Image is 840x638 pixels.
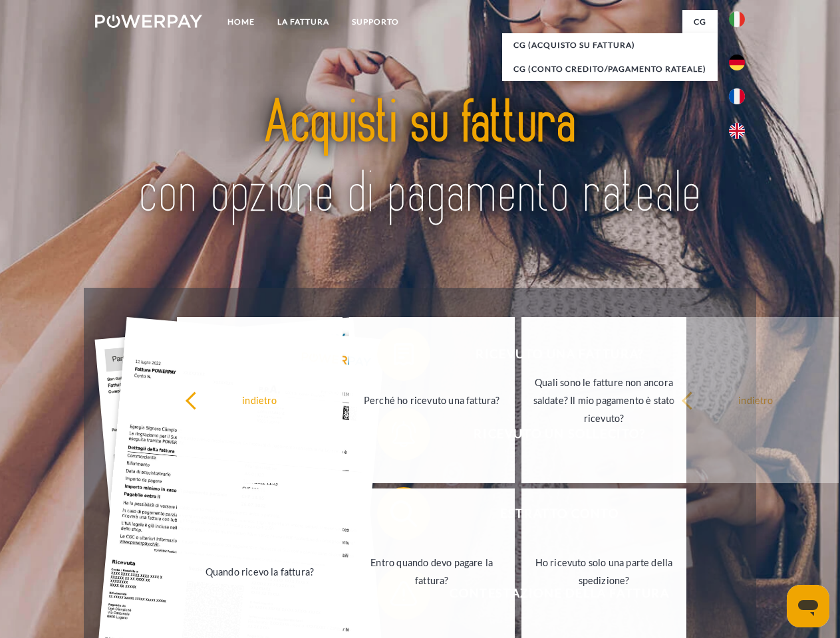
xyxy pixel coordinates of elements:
div: indietro [185,391,335,409]
img: title-powerpay_it.svg [127,64,713,255]
div: Ho ricevuto solo una parte della spedizione? [529,554,679,589]
img: logo-powerpay-white.svg [95,15,202,28]
iframe: Pulsante per aprire la finestra di messaggistica [787,585,829,627]
div: Quando ricevo la fattura? [185,562,335,580]
img: en [729,123,745,139]
a: Home [216,10,266,34]
a: Supporto [341,10,410,34]
div: Quali sono le fatture non ancora saldate? Il mio pagamento è stato ricevuto? [529,373,679,427]
div: Perché ho ricevuto una fattura? [357,391,507,409]
img: de [729,54,745,70]
a: CG [682,10,718,34]
a: Quali sono le fatture non ancora saldate? Il mio pagamento è stato ricevuto? [521,317,687,483]
div: Entro quando devo pagare la fattura? [357,554,507,589]
div: indietro [681,391,831,409]
a: LA FATTURA [266,10,341,34]
a: CG (Conto Credito/Pagamento rateale) [502,57,718,81]
a: CG (Acquisto su fattura) [502,33,718,57]
img: it [729,11,745,27]
img: fr [729,88,745,104]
